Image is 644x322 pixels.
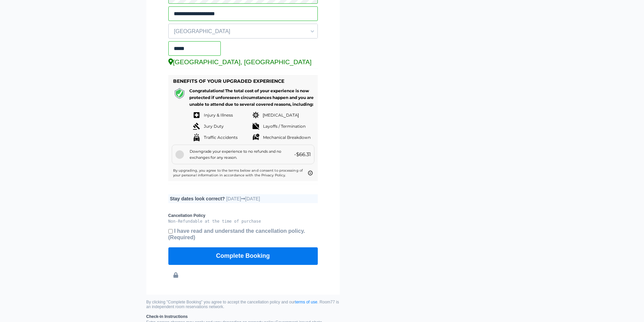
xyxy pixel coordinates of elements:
input: I have read and understand the cancellation policy.(Required) [168,229,173,233]
b: Stay dates look correct? [170,196,225,201]
b: Cancellation Policy [168,213,318,218]
span: [GEOGRAPHIC_DATA] [169,26,317,37]
a: terms of use [295,300,317,304]
pre: Non-Refundable at the time of purchase [168,219,318,224]
div: [GEOGRAPHIC_DATA], [GEOGRAPHIC_DATA] [168,58,318,66]
b: Check-in Instructions [146,314,340,319]
small: By clicking "Complete Booking" you agree to accept the cancellation policy and our . Room77 is an... [146,300,340,309]
button: Complete Booking [168,247,318,265]
b: I have read and understand the cancellation policy. [168,228,305,240]
span: (Required) [168,234,195,240]
span: [DATE] [DATE] [226,196,260,201]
